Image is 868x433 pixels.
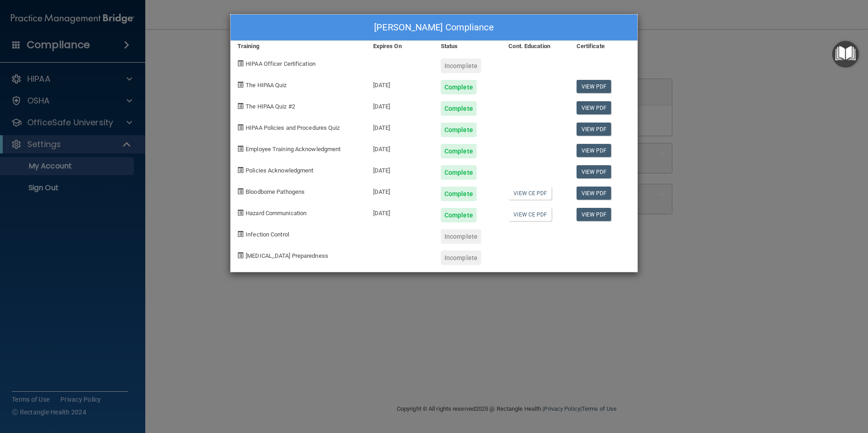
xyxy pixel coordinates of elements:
div: Expires On [366,41,434,52]
a: View PDF [577,144,612,157]
div: [DATE] [366,73,434,94]
div: Complete [441,165,477,180]
a: View CE PDF [508,208,552,221]
a: View PDF [577,123,612,136]
span: HIPAA Officer Certification [246,60,316,67]
div: Complete [441,144,477,158]
a: View PDF [577,101,612,114]
div: Complete [441,80,477,94]
div: Certificate [570,41,637,52]
div: Complete [441,187,477,201]
div: Incomplete [441,251,481,265]
a: View CE PDF [508,187,552,200]
a: View PDF [577,187,612,200]
div: [DATE] [366,137,434,158]
a: View PDF [577,165,612,178]
a: View PDF [577,208,612,221]
div: Training [231,41,366,52]
div: [PERSON_NAME] Compliance [231,15,637,41]
span: Hazard Communication [246,210,306,216]
div: Complete [441,123,477,137]
span: Employee Training Acknowledgment [246,146,340,153]
div: Incomplete [441,229,481,244]
span: The HIPAA Quiz [246,82,286,89]
div: [DATE] [366,116,434,137]
div: [DATE] [366,180,434,201]
span: [MEDICAL_DATA] Preparedness [246,252,328,259]
div: [DATE] [366,201,434,222]
div: Complete [441,208,477,222]
span: The HIPAA Quiz #2 [246,103,295,110]
div: [DATE] [366,158,434,180]
button: Open Resource Center [832,41,859,68]
div: Complete [441,101,477,116]
span: Bloodborne Pathogens [246,188,305,195]
span: HIPAA Policies and Procedures Quiz [246,124,340,131]
span: Infection Control [246,231,289,238]
span: Policies Acknowledgment [246,167,313,174]
a: View PDF [577,80,612,93]
div: Incomplete [441,59,481,73]
div: Status [434,41,502,52]
div: [DATE] [366,94,434,116]
div: Cont. Education [502,41,569,52]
